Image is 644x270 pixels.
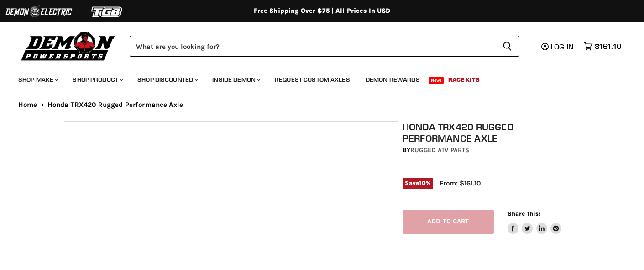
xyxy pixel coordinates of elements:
[268,70,357,89] a: Request Custom Axles
[47,101,183,109] span: Honda TRX420 Rugged Performance Axle
[5,3,73,21] img: Demon Electric Logo 2
[495,36,519,57] button: Search
[410,146,469,154] a: Rugged ATV Parts
[66,70,129,89] a: Shop Product
[18,30,118,62] img: Demon Powersports
[595,42,621,51] span: $161.10
[11,67,619,89] ul: Main menu
[508,210,562,234] aside: Share this:
[579,40,626,53] a: $161.10
[73,3,141,21] img: TGB Logo 2
[205,70,266,89] a: Inside Demon
[441,70,487,89] a: Race Kits
[11,70,64,89] a: Shop Make
[403,121,585,144] h1: Honda TRX420 Rugged Performance Axle
[440,179,481,187] span: From: $161.10
[130,36,495,57] input: Search
[508,210,540,217] span: Share this:
[131,70,204,89] a: Shop Discounted
[537,42,579,51] a: Log in
[130,36,519,57] form: Product
[429,77,444,84] span: New!
[403,178,433,188] span: Save %
[403,145,585,155] div: by
[550,42,574,51] span: Log in
[359,70,427,89] a: Demon Rewards
[419,180,425,186] span: 10
[18,101,37,109] a: Home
